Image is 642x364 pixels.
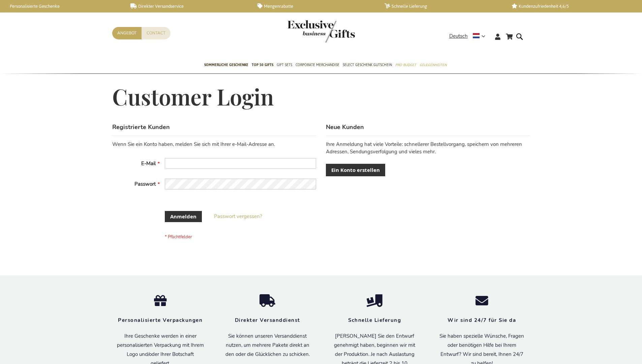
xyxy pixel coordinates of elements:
[165,211,202,222] button: Anmelden
[296,61,339,68] span: Corporate Merchandise
[448,317,516,324] strong: Wir sind 24/7 für Sie da
[252,61,273,68] span: TOP 50 Gifts
[112,27,142,39] a: Angebot
[204,61,248,68] span: Sommerliche geschenke
[214,213,262,220] a: Passwort vergessen?
[252,57,273,74] a: TOP 50 Gifts
[296,57,339,74] a: Corporate Merchandise
[214,213,262,220] span: Passwort vergessen?
[385,3,501,9] a: Schnelle Lieferung
[141,160,156,167] span: E-Mail
[112,141,316,148] div: Wenn Sie ein Konto haben, melden Sie sich mit Ihrer e-Mail-Adresse an.
[331,166,380,174] span: Ein Konto erstellen
[170,213,196,220] span: Anmelden
[277,57,292,74] a: Gift Sets
[512,3,628,9] a: Kundenzufriedenheit 4,6/5
[235,317,300,324] strong: Direkter Versanddienst
[118,317,203,324] strong: Personalisierte Verpackungen
[343,57,392,74] a: Select Geschenk Gutschein
[287,20,321,42] a: store logo
[326,164,385,176] a: Ein Konto erstellen
[420,61,447,68] span: Gelegenheiten
[348,317,401,324] strong: Schnelle Lieferung
[277,61,292,68] span: Gift Sets
[3,3,120,9] a: Personalisierte Geschenke
[134,181,156,187] span: Passwort
[449,32,468,40] span: Deutsch
[165,158,316,169] input: E-Mail
[326,123,364,131] strong: Neue Kunden
[326,141,530,155] p: Ihre Anmeldung hat viele Vorteile: schnellerer Bestellvorgang, speichern von mehreren Adressen, S...
[395,57,416,74] a: Pro Budget
[420,57,447,74] a: Gelegenheiten
[112,82,274,111] span: Customer Login
[112,123,170,131] strong: Registrierte Kunden
[224,332,311,359] p: Sie können unseren Versanddienst nutzen, um mehrere Pakete direkt an den oder die Glücklichen zu ...
[204,57,248,74] a: Sommerliche geschenke
[142,27,171,39] a: Contact
[343,61,392,68] span: Select Geschenk Gutschein
[287,20,355,42] img: Exclusive Business gifts logo
[395,61,416,68] span: Pro Budget
[257,3,374,9] a: Mengenrabatte
[130,3,247,9] a: Direkter Versandservice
